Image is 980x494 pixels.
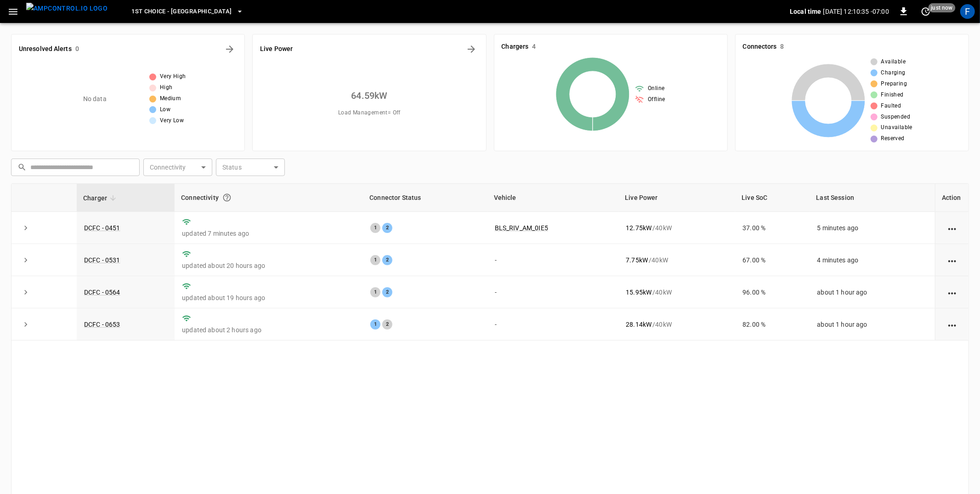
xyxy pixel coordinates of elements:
a: DCFC - 0564 [84,289,120,296]
td: - [487,244,619,276]
th: Connector Status [363,184,487,212]
p: 15.95 kW [626,288,651,297]
p: [DATE] 12:10:35 -07:00 [823,7,889,16]
h6: 0 [75,44,79,54]
span: Load Management = Off [338,108,401,118]
div: / 40 kW [626,256,728,265]
th: Live Power [618,184,735,212]
p: No data [83,94,107,104]
div: / 40 kW [626,223,728,233]
button: expand row [19,253,33,267]
button: expand row [19,285,33,299]
div: 1 [370,287,380,297]
span: just now [929,3,956,12]
p: updated about 20 hours ago [182,261,356,270]
span: Unavailable [881,123,912,132]
p: updated about 2 hours ago [182,325,356,335]
h6: Live Power [260,44,293,54]
h6: Chargers [502,42,529,52]
button: expand row [19,221,33,235]
div: / 40 kW [626,320,728,329]
button: 1st Choice - [GEOGRAPHIC_DATA] [128,3,247,21]
div: action cell options [946,320,958,329]
div: 2 [382,255,392,265]
td: 96.00 % [735,276,810,308]
span: Offline [648,95,665,104]
span: Reserved [881,134,905,143]
button: Connection between the charger and our software. [219,189,235,206]
button: set refresh interval [918,4,933,19]
p: updated about 19 hours ago [182,293,356,302]
button: Energy Overview [464,42,479,57]
span: Charger [83,193,119,204]
th: Vehicle [487,184,619,212]
a: BLS_RIV_AM_0IE5 [495,224,548,232]
h6: 8 [781,42,784,52]
th: Live SoC [735,184,810,212]
h6: Unresolved Alerts [19,44,72,54]
div: 2 [382,287,392,297]
th: Action [935,184,969,212]
div: profile-icon [960,4,975,19]
span: Available [881,57,906,67]
td: 67.00 % [735,244,810,276]
span: Finished [881,91,904,100]
p: updated 7 minutes ago [182,229,356,238]
td: 5 minutes ago [810,212,935,244]
span: Online [648,84,664,93]
div: / 40 kW [626,288,728,297]
th: Last Session [810,184,935,212]
span: Suspended [881,113,911,122]
span: Faulted [881,102,901,111]
div: 2 [382,223,392,233]
p: Local time [790,7,821,16]
span: Charging [881,68,906,78]
div: 1 [370,255,380,265]
div: 1 [370,223,380,233]
span: Medium [160,94,181,103]
button: All Alerts [222,42,237,57]
td: about 1 hour ago [810,308,935,341]
span: Very Low [160,116,184,125]
div: action cell options [946,256,958,265]
a: DCFC - 0531 [84,256,120,264]
h6: 4 [532,42,536,52]
span: 1st Choice - [GEOGRAPHIC_DATA] [131,6,232,17]
div: 2 [382,319,392,329]
p: 28.14 kW [626,320,651,329]
span: Low [160,105,170,114]
td: 4 minutes ago [810,244,935,276]
span: Very High [160,72,186,81]
td: 37.00 % [735,212,810,244]
div: Connectivity [181,189,357,206]
div: action cell options [946,223,958,233]
span: Preparing [881,79,907,89]
div: 1 [370,319,380,329]
a: DCFC - 0653 [84,321,120,328]
p: 7.75 kW [626,256,648,265]
span: High [160,83,173,92]
img: ampcontrol.io logo [26,3,108,14]
td: - [487,308,619,341]
a: DCFC - 0451 [84,224,120,232]
td: about 1 hour ago [810,276,935,308]
div: action cell options [946,288,958,297]
h6: Connectors [743,42,777,52]
button: expand row [19,318,33,331]
td: - [487,276,619,308]
td: 82.00 % [735,308,810,341]
h6: 64.59 kW [351,88,387,103]
p: 12.75 kW [626,223,651,233]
